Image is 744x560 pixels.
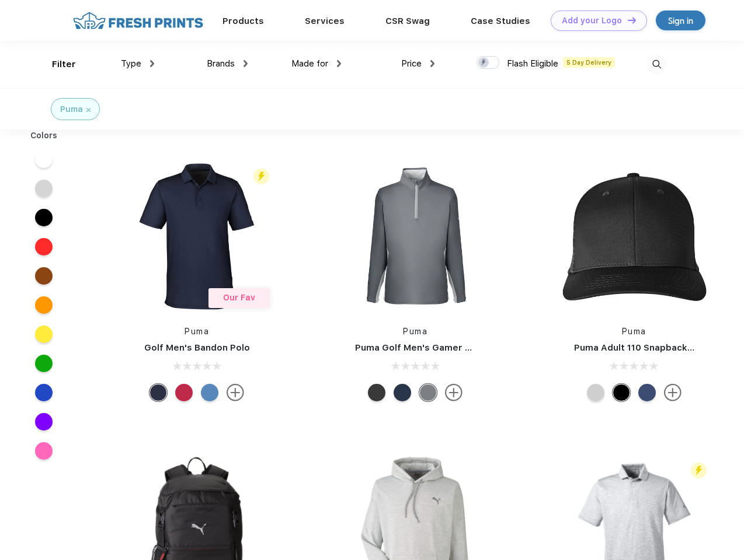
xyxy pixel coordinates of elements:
span: Our Fav [223,293,255,302]
div: Quarry Brt Whit [587,384,604,401]
img: func=resize&h=266 [338,159,493,314]
a: CSR Swag [385,16,430,26]
div: Colors [22,129,67,142]
img: flash_active_toggle.svg [253,169,269,184]
div: Puma [60,103,83,116]
img: desktop_search.svg [647,55,666,74]
div: Ski Patrol [175,384,193,401]
div: Navy Blazer [150,384,167,401]
div: Add your Logo [562,16,622,26]
a: Products [222,16,264,26]
a: Sign in [656,10,705,30]
img: dropdown.png [430,60,434,67]
div: Puma Black [368,384,385,401]
img: more.svg [445,384,463,401]
div: Peacoat Qut Shd [638,384,656,401]
img: more.svg [664,384,682,401]
div: Pma Blk Pma Blk [613,384,630,401]
div: Quiet Shade [419,384,437,401]
span: Brands [207,58,235,69]
img: func=resize&h=266 [119,159,274,314]
div: Lake Blue [201,384,218,401]
img: fo%20logo%202.webp [69,10,207,31]
a: Puma [403,327,427,336]
div: Filter [52,58,76,71]
img: filter_cancel.svg [86,108,91,112]
a: Golf Men's Bandon Polo [144,342,250,353]
img: DT [628,17,636,23]
a: Puma [622,327,646,336]
img: func=resize&h=266 [557,159,712,314]
span: Made for [291,58,328,69]
a: Puma [185,327,209,336]
div: Sign in [668,14,693,27]
img: flash_active_toggle.svg [691,463,707,478]
a: Puma Golf Men's Gamer Golf Quarter-Zip [355,342,540,353]
img: dropdown.png [150,60,154,67]
span: Flash Eligible [507,58,558,69]
div: Navy Blazer [394,384,411,401]
img: dropdown.png [337,60,341,67]
span: Type [121,58,141,69]
span: Price [401,58,422,69]
a: Services [305,16,345,26]
img: more.svg [227,384,244,401]
span: 5 Day Delivery [563,57,615,68]
img: dropdown.png [244,60,248,67]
